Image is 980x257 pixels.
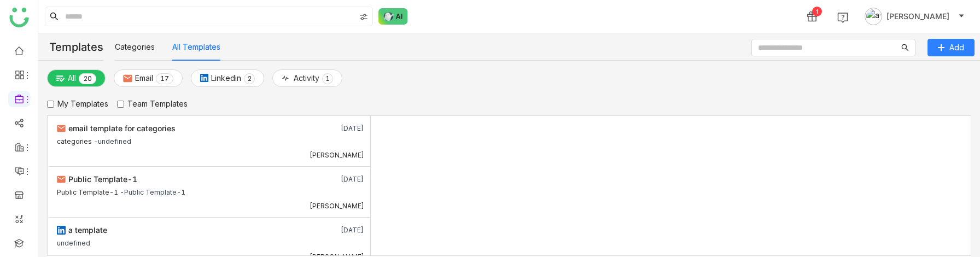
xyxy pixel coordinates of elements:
[322,73,333,84] nz-badge-sup: 1
[812,7,822,16] div: 1
[211,72,241,84] span: Linkedin
[302,224,364,236] div: [DATE]
[57,175,66,184] img: email.svg
[865,8,882,25] img: avatar
[38,33,103,61] div: Templates
[272,69,342,87] button: Activity
[47,101,54,108] input: My Templates
[156,73,173,84] nz-badge-sup: 17
[9,8,29,27] img: logo
[135,72,153,84] span: Email
[886,10,949,22] span: [PERSON_NAME]
[117,101,124,108] input: Team Templates
[862,8,967,25] button: [PERSON_NAME]
[294,72,319,84] span: Activity
[244,73,255,84] nz-badge-sup: 2
[378,8,408,25] img: ask-buddy-normal.svg
[68,225,107,235] span: a template
[310,151,364,160] div: [PERSON_NAME]
[47,69,106,87] button: All0
[98,135,131,146] div: undefined
[247,73,252,84] p: 2
[68,124,176,133] span: email template for categories
[310,202,364,211] div: [PERSON_NAME]
[837,12,848,23] img: help.svg
[57,226,66,235] img: linkedin.svg
[123,74,132,83] img: email.svg
[115,41,155,53] button: Categories
[57,185,124,197] div: Public Template-1 -
[172,41,220,53] button: All Templates
[200,74,208,82] img: linkedin.svg
[124,185,185,197] div: Public Template-1
[57,135,98,146] div: categories -
[927,39,975,56] button: Add
[57,236,90,248] div: undefined
[949,42,964,54] span: Add
[56,74,65,83] img: plainalloptions.svg
[79,73,96,84] nz-badge-sup: 20
[47,98,108,110] label: My Templates
[83,73,87,84] p: 2
[165,73,169,84] p: 7
[302,122,364,135] div: [DATE]
[302,173,364,185] div: [DATE]
[68,72,76,84] span: All
[191,69,264,87] button: Linkedin
[117,98,188,110] label: Team Templates
[68,174,137,184] span: Public Template-1
[114,69,183,87] button: Email
[57,124,66,133] img: email.svg
[160,73,165,84] p: 1
[87,73,92,84] p: 0
[325,73,330,84] p: 1
[359,13,368,21] img: search-type.svg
